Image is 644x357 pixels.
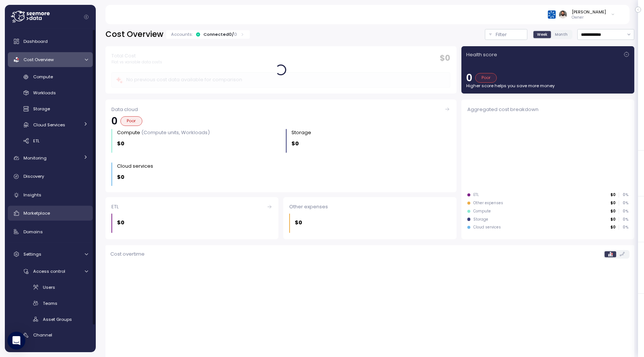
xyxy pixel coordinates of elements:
[33,90,56,96] span: Workloads
[572,15,606,20] p: Owner
[8,71,93,83] a: Compute
[537,32,547,37] span: Week
[8,87,93,99] a: Workloads
[8,247,93,262] a: Settings
[8,329,93,341] a: Channel
[23,210,50,216] span: Marketplace
[117,218,124,227] p: $0
[559,10,567,18] img: ACg8ocLskjvUhBDgxtSFCRx4ztb74ewwa1VrVEuDBD_Ho1mrTsQB-QE=s96-c
[82,14,91,20] button: Collapse navigation
[467,106,628,113] div: Aggregated cost breakdown
[43,300,57,306] span: Teams
[7,332,25,350] div: Open Intercom Messenger
[23,38,48,44] span: Dashboard
[619,225,628,230] p: 0 %
[105,99,457,192] a: Data cloud0PoorCompute (Compute units, Workloads)$0Storage $0Cloud services $0
[473,209,491,214] div: Compute
[33,138,40,144] span: ETL
[8,187,93,202] a: Insights
[466,73,472,83] p: 0
[33,332,52,338] span: Channel
[8,135,93,147] a: ETL
[141,129,210,136] p: (Compute units, Workloads)
[171,31,193,37] p: Accounts:
[166,30,250,39] div: Accounts:Connected0/0
[610,192,616,198] p: $0
[291,139,299,148] p: $0
[619,200,628,206] p: 0 %
[8,34,93,49] a: Dashboard
[33,122,65,128] span: Cloud Services
[475,73,497,83] div: Poor
[23,173,44,179] span: Discovery
[117,139,124,148] p: $0
[8,52,93,67] a: Cost Overview
[117,173,124,181] p: $0
[23,229,43,235] span: Domains
[473,225,501,230] div: Cloud services
[120,116,142,126] div: Poor
[111,106,450,113] div: Data cloud
[43,284,55,290] span: Users
[23,57,54,63] span: Cost Overview
[619,209,628,214] p: 0 %
[111,116,117,126] p: 0
[117,129,210,136] div: Compute
[203,31,237,37] div: Connected 0 /
[8,297,93,309] a: Teams
[8,313,93,325] a: Asset Groups
[466,51,497,59] p: Health score
[8,281,93,293] a: Users
[43,316,72,322] span: Asset Groups
[289,203,450,211] div: Other expenses
[8,119,93,131] a: Cloud Services
[466,83,629,89] p: Higher score helps you save more money
[496,31,507,38] p: Filter
[105,197,278,239] a: ETL$0
[485,29,527,40] button: Filter
[8,224,93,239] a: Domains
[23,251,41,257] span: Settings
[8,206,93,221] a: Marketplace
[555,32,568,37] span: Month
[473,200,503,206] div: Other expenses
[33,268,65,274] span: Access control
[23,155,47,161] span: Monitoring
[8,151,93,165] a: Monitoring
[8,265,93,277] a: Access control
[619,217,628,222] p: 0 %
[110,250,145,258] p: Cost overtime
[117,162,153,170] div: Cloud services
[610,209,616,214] p: $0
[105,29,163,40] h2: Cost Overview
[473,192,479,198] div: ETL
[610,200,616,206] p: $0
[295,218,302,227] p: $0
[548,10,556,18] img: 68790ce639d2d68da1992664.PNG
[610,217,616,222] p: $0
[610,225,616,230] p: $0
[619,192,628,198] p: 0 %
[473,217,488,222] div: Storage
[33,106,50,112] span: Storage
[234,31,237,37] p: 0
[111,203,272,211] div: ETL
[8,169,93,184] a: Discovery
[8,103,93,115] a: Storage
[23,192,41,198] span: Insights
[572,9,606,15] div: [PERSON_NAME]
[33,74,53,80] span: Compute
[291,129,311,136] div: Storage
